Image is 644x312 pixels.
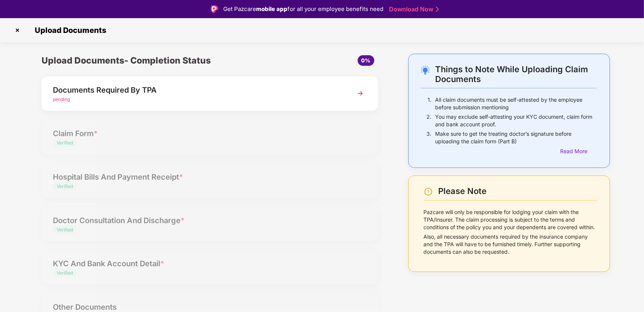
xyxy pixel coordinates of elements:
p: Pazcare will only be responsible for lodging your claim with the TPA/Insurer. The claim processin... [424,208,597,231]
img: svg+xml;base64,PHN2ZyB4bWxucz0iaHR0cDovL3d3dy53My5vcmcvMjAwMC9zdmciIHdpZHRoPSIyNC4wOTMiIGhlaWdodD... [421,65,430,75]
img: svg+xml;base64,PHN2ZyBpZD0iV2FybmluZ18tXzI0eDI0IiBkYXRhLW5hbWU9Ildhcm5pbmcgLSAyNHgyNCIgeG1sbnM9Im... [424,187,433,196]
p: 3. [426,130,431,145]
img: svg+xml;base64,PHN2ZyBpZD0iQ3Jvc3MtMzJ4MzIiIHhtbG5zPSJodHRwOi8vd3d3LnczLm9yZy8yMDAwL3N2ZyIgd2lkdG... [11,24,23,36]
span: 0% [361,57,371,64]
span: pending [53,96,70,102]
div: Get Pazcare for all your employee benefits need [224,5,384,14]
img: Logo [211,5,218,13]
div: Documents Required By TPA [53,84,340,96]
div: Upload Documents- Completion Status [42,54,266,67]
p: 2. [426,113,431,128]
p: 1. [428,96,431,111]
div: Read More [560,147,597,155]
p: Make sure to get the treating doctor’s signature before uploading the claim form (Part B) [435,130,597,145]
strong: mobile app [256,5,288,12]
span: Upload Documents [27,26,110,35]
img: svg+xml;base64,PHN2ZyBpZD0iTmV4dCIgeG1sbnM9Imh0dHA6Ly93d3cudzMub3JnLzIwMDAvc3ZnIiB3aWR0aD0iMzYiIG... [354,87,367,100]
p: Also, all necessary documents required by the insurance company and the TPA will have to be furni... [424,233,597,256]
p: All claim documents must be self-attested by the employee before submission mentioning [435,96,597,111]
a: Download Now [389,5,437,13]
img: Stroke [436,5,439,13]
p: You may exclude self-attesting your KYC document, claim form and bank account proof. [435,113,597,128]
div: Things to Note While Uploading Claim Documents [436,64,597,84]
div: Please Note [438,186,597,196]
